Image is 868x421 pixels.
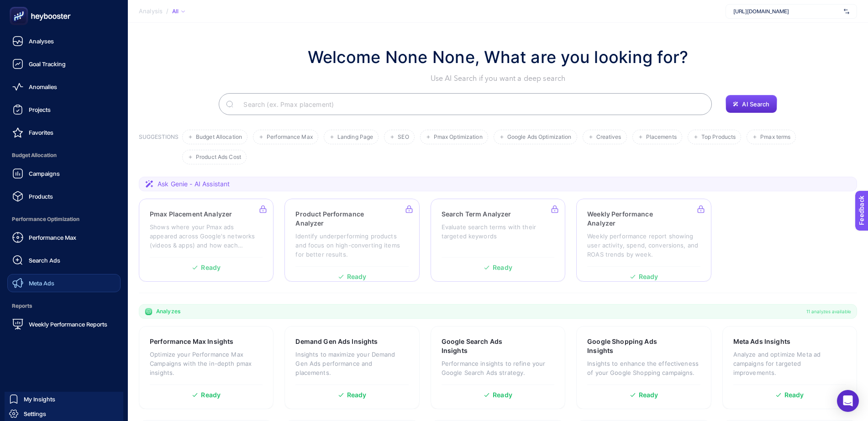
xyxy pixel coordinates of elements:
span: Goal Tracking [29,60,66,68]
a: Product Performance AnalyzerIdentify underperforming products and focus on high-converting items ... [284,199,419,282]
span: Placements [646,134,677,141]
span: Ask Genie - AI Assistant [158,179,230,189]
span: Reports [7,297,121,315]
span: Landing Page [337,134,373,141]
span: Campaigns [29,170,60,177]
span: / [166,7,168,15]
span: Pmax Optimization [434,134,483,141]
a: Google Search Ads InsightsPerformance insights to refine your Google Search Ads strategy.Ready [431,326,565,409]
p: Optimize your Performance Max Campaigns with the in-depth pmax insights. [150,350,263,377]
span: Meta Ads [29,279,54,287]
h3: Google Shopping Ads Insights [587,337,672,355]
p: Insights to maximize your Demand Gen Ads performance and placements. [295,350,408,377]
span: Ready [493,392,512,398]
span: My Insights [24,395,55,403]
span: SEO [398,134,409,141]
span: Anomalies [29,83,57,90]
span: Search Ads [29,257,60,264]
span: Performance Max [267,134,313,141]
button: AI Search [726,95,777,113]
h1: Welcome None None, What are you looking for? [308,45,689,69]
a: Weekly Performance AnalyzerWeekly performance report showing user activity, spend, conversions, a... [576,199,711,282]
span: Product Ads Cost [196,154,241,161]
p: Analyze and optimize Meta ad campaigns for targeted improvements. [733,350,846,377]
span: Performance Max [29,234,76,241]
a: Demand Gen Ads InsightsInsights to maximize your Demand Gen Ads performance and placements.Ready [284,326,419,409]
span: Ready [201,392,221,398]
a: Projects [7,100,121,119]
span: Analyses [29,37,54,45]
a: Search Term AnalyzerEvaluate search terms with their targeted keywordsReady [431,199,565,282]
span: Ready [347,392,367,398]
img: svg%3e [844,7,849,16]
span: Google Ads Optimization [507,134,572,141]
span: Settings [24,410,46,417]
span: Creatives [596,134,621,141]
a: Campaigns [7,164,121,183]
span: Feedback [5,3,35,10]
span: Ready [639,392,658,398]
p: Insights to enhance the effectiveness of your Google Shopping campaigns. [587,359,700,377]
a: Performance Max InsightsOptimize your Performance Max Campaigns with the in-depth pmax insights.R... [139,326,274,409]
a: Meta Ads InsightsAnalyze and optimize Meta ad campaigns for targeted improvements.Ready [722,326,857,409]
a: Analyses [7,32,121,50]
a: Meta Ads [7,274,121,292]
span: Performance Optimization [7,210,121,228]
a: My Insights [5,392,123,406]
span: Budget Allocation [7,146,121,164]
h3: Meta Ads Insights [733,337,790,346]
a: Performance Max [7,228,121,247]
a: Weekly Performance Reports [7,315,121,333]
a: Goal Tracking [7,55,121,73]
p: Performance insights to refine your Google Search Ads strategy. [442,359,554,377]
span: Top Products [701,134,736,141]
span: [URL][DOMAIN_NAME] [733,8,840,15]
span: Favorites [29,129,53,136]
h3: Demand Gen Ads Insights [295,337,378,346]
a: Favorites [7,123,121,142]
p: Use AI Search if you want a deep search [308,73,689,84]
a: Search Ads [7,251,121,269]
span: Analyzes [156,308,180,315]
span: Projects [29,106,51,113]
h3: Performance Max Insights [150,337,233,346]
a: Products [7,187,121,205]
a: Settings [5,406,123,421]
a: Google Shopping Ads InsightsInsights to enhance the effectiveness of your Google Shopping campaig... [576,326,711,409]
span: Budget Allocation [196,134,242,141]
h3: Google Search Ads Insights [442,337,526,355]
span: 11 analyzes available [806,308,851,315]
span: Ready [784,392,804,398]
span: Pmax terms [760,134,790,141]
div: Open Intercom Messenger [837,390,859,412]
a: Anomalies [7,78,121,96]
span: Weekly Performance Reports [29,321,107,328]
span: Products [29,193,53,200]
span: AI Search [742,100,769,108]
span: Analysis [139,8,163,15]
input: Search [236,91,705,117]
div: All [172,8,185,15]
a: Pmax Placement AnalyzerShows where your Pmax ads appeared across Google's networks (videos & apps... [139,199,274,282]
h3: SUGGESTIONS [139,133,179,164]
